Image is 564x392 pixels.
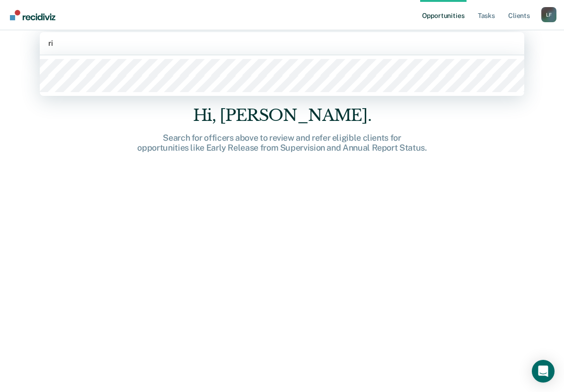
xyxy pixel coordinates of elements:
[532,360,555,383] div: Open Intercom Messenger
[131,133,433,153] div: Search for officers above to review and refer eligible clients for opportunities like Early Relea...
[10,10,55,20] img: Recidiviz
[541,7,556,22] button: Profile dropdown button
[541,7,556,22] div: L F
[131,106,433,125] div: Hi, [PERSON_NAME].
